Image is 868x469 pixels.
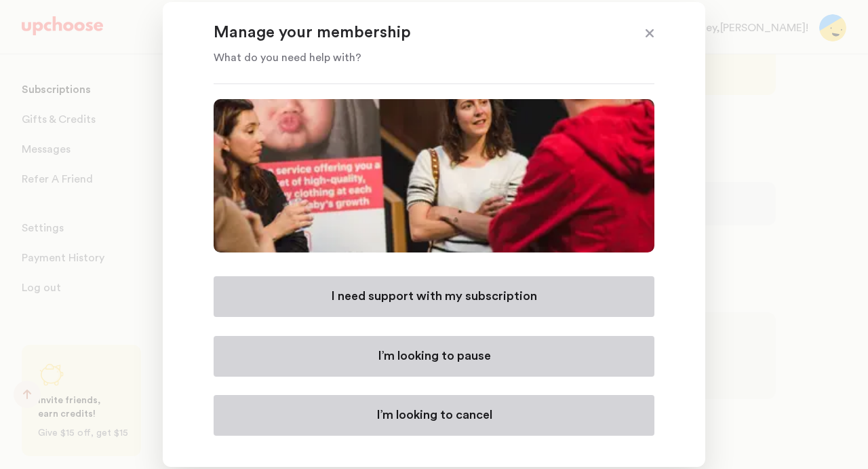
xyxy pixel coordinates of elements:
[214,22,620,44] p: Manage your membership
[378,348,491,364] p: I’m looking to pause
[214,99,654,252] img: Manage Membership
[214,276,654,317] button: I need support with my subscription
[214,336,654,377] button: I’m looking to pause
[214,395,654,436] button: I’m looking to cancel
[214,50,620,66] p: What do you need help with?
[376,407,492,424] p: I’m looking to cancel
[331,288,537,305] p: I need support with my subscription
